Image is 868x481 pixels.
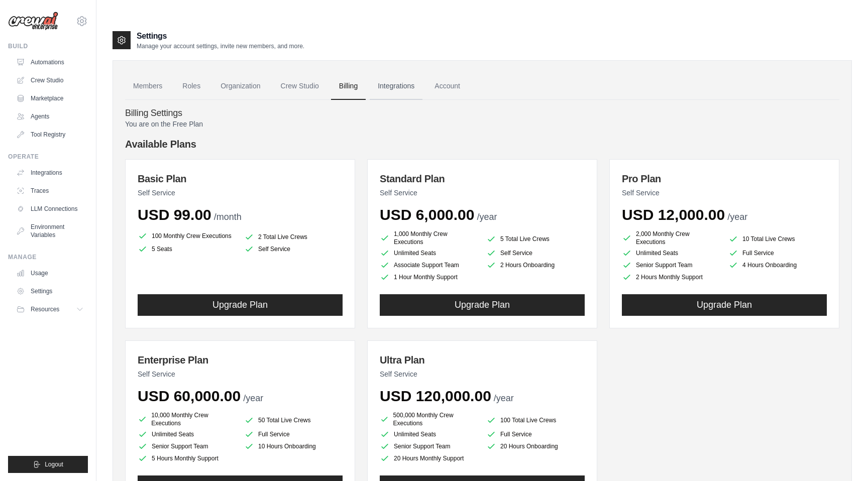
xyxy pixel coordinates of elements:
[125,108,839,119] h4: Billing Settings
[12,72,88,88] a: Crew Studio
[12,265,88,281] a: Usage
[138,388,241,404] span: USD 60,000.00
[8,153,88,161] div: Operate
[138,369,343,379] p: Self Service
[244,244,343,254] li: Self Service
[380,294,585,316] button: Upgrade Plan
[486,248,585,258] li: Self Service
[622,260,720,270] li: Senior Support Team
[622,206,725,223] span: USD 12,000.00
[380,272,478,282] li: 1 Hour Monthly Support
[244,441,343,451] li: 10 Hours Onboarding
[380,353,585,367] h3: Ultra Plan
[244,413,343,427] li: 50 Total Live Crews
[137,42,304,50] p: Manage your account settings, invite new members, and more.
[380,230,478,246] li: 1,000 Monthly Crew Executions
[12,165,88,181] a: Integrations
[380,188,585,198] p: Self Service
[622,248,720,258] li: Unlimited Seats
[212,73,268,100] a: Organization
[380,206,474,223] span: USD 6,000.00
[8,456,88,473] button: Logout
[380,429,478,439] li: Unlimited Seats
[818,433,868,481] iframe: Chat Widget
[138,429,236,439] li: Unlimited Seats
[727,212,747,222] span: /year
[12,108,88,125] a: Agents
[138,230,236,242] li: 100 Monthly Crew Executions
[12,54,88,70] a: Automations
[174,73,208,100] a: Roles
[486,260,585,270] li: 2 Hours Onboarding
[125,119,839,129] p: You are on the Free Plan
[138,172,343,186] h3: Basic Plan
[31,305,59,313] span: Resources
[138,353,343,367] h3: Enterprise Plan
[244,429,343,439] li: Full Service
[380,453,478,463] li: 20 Hours Monthly Support
[477,212,497,222] span: /year
[426,73,468,100] a: Account
[622,294,827,316] button: Upgrade Plan
[486,429,585,439] li: Full Service
[12,90,88,106] a: Marketplace
[370,73,422,100] a: Integrations
[12,301,88,317] button: Resources
[331,73,366,100] a: Billing
[138,244,236,254] li: 5 Seats
[138,206,211,223] span: USD 99.00
[273,73,327,100] a: Crew Studio
[380,248,478,258] li: Unlimited Seats
[8,42,88,50] div: Build
[244,232,343,242] li: 2 Total Live Crews
[138,441,236,451] li: Senior Support Team
[125,73,170,100] a: Members
[8,253,88,261] div: Manage
[243,393,263,403] span: /year
[138,453,236,463] li: 5 Hours Monthly Support
[486,413,585,427] li: 100 Total Live Crews
[486,232,585,246] li: 5 Total Live Crews
[728,232,827,246] li: 10 Total Live Crews
[12,127,88,143] a: Tool Registry
[622,230,720,246] li: 2,000 Monthly Crew Executions
[45,460,63,468] span: Logout
[380,388,491,404] span: USD 120,000.00
[622,172,827,186] h3: Pro Plan
[214,212,242,222] span: /month
[380,441,478,451] li: Senior Support Team
[494,393,514,403] span: /year
[138,411,236,427] li: 10,000 Monthly Crew Executions
[137,30,304,42] h2: Settings
[12,183,88,199] a: Traces
[138,188,343,198] p: Self Service
[380,172,585,186] h3: Standard Plan
[728,260,827,270] li: 4 Hours Onboarding
[622,188,827,198] p: Self Service
[728,248,827,258] li: Full Service
[138,294,343,316] button: Upgrade Plan
[8,12,58,31] img: Logo
[12,219,88,243] a: Environment Variables
[622,272,720,282] li: 2 Hours Monthly Support
[12,201,88,217] a: LLM Connections
[380,369,585,379] p: Self Service
[380,411,478,427] li: 500,000 Monthly Crew Executions
[380,260,478,270] li: Associate Support Team
[12,283,88,299] a: Settings
[125,137,839,151] h4: Available Plans
[486,441,585,451] li: 20 Hours Onboarding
